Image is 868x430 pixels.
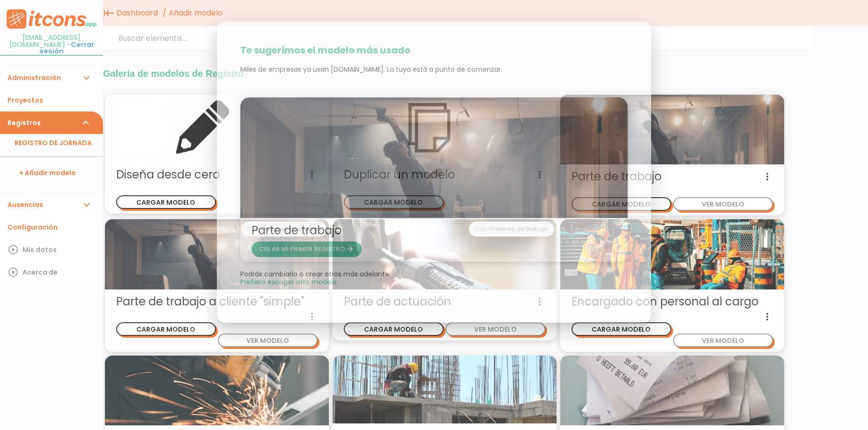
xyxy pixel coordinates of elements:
[252,223,616,238] span: Parte de trabajo
[240,269,391,279] span: Podrás cambiarlo o crear otros más adelante.
[240,97,628,218] img: partediariooperario.jpg
[240,45,628,55] h3: Te sugerimos el modelo más usado
[240,65,628,74] p: Miles de empresas ya usan [DOMAIN_NAME]. La tuya está a punto de comenzar.
[259,245,354,253] span: CREAR MI PRIMER REGISTRO
[240,279,337,285] span: Close
[345,242,354,257] i: arrow_forward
